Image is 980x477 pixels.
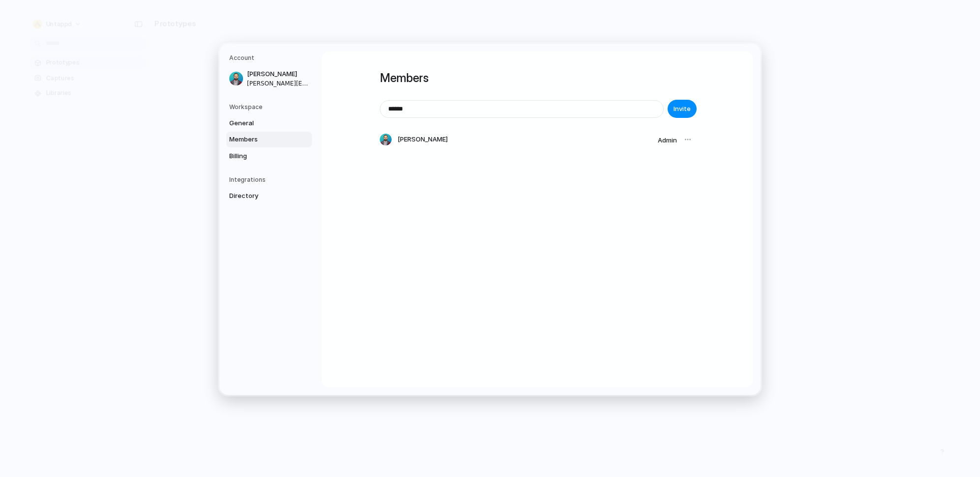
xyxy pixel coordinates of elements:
[398,135,448,144] span: [PERSON_NAME]
[247,69,310,79] span: [PERSON_NAME]
[229,103,312,112] h5: Workspace
[380,69,695,87] h1: Members
[658,136,677,144] span: Admin
[229,151,292,161] span: Billing
[226,148,312,164] a: Billing
[674,104,691,114] span: Invite
[668,100,697,118] button: Invite
[229,135,292,144] span: Members
[226,66,312,91] a: [PERSON_NAME][PERSON_NAME][EMAIL_ADDRESS][DOMAIN_NAME]
[229,54,312,62] h5: Account
[229,191,292,201] span: Directory
[247,79,310,88] span: [PERSON_NAME][EMAIL_ADDRESS][DOMAIN_NAME]
[226,188,312,204] a: Directory
[229,175,312,184] h5: Integrations
[226,132,312,147] a: Members
[226,115,312,131] a: General
[229,118,292,128] span: General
